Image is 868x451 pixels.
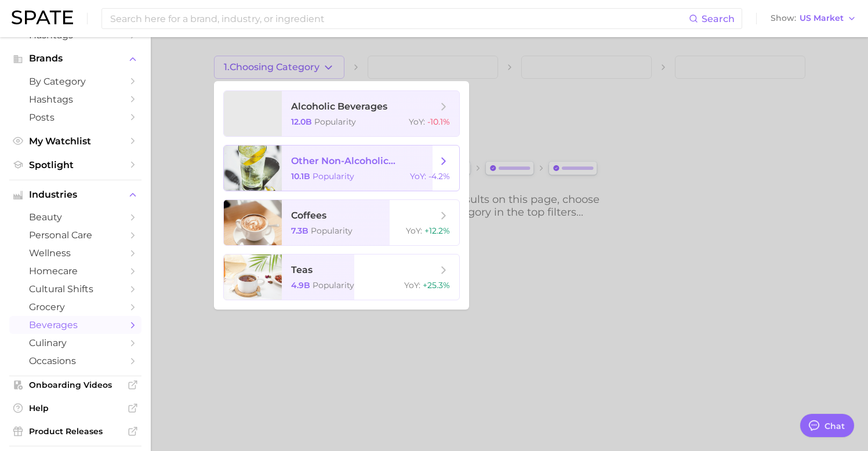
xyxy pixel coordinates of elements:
[9,262,141,280] a: homecare
[29,76,122,87] span: by Category
[9,108,141,126] a: Posts
[9,244,141,262] a: wellness
[9,352,141,370] a: occasions
[109,9,689,28] input: Search here for a brand, industry, or ingredient
[9,316,141,334] a: beverages
[291,280,310,290] span: 4.9b
[702,13,735,24] span: Search
[291,210,326,221] span: coffees
[423,280,450,290] span: +25.3%
[9,90,141,108] a: Hashtags
[29,301,122,312] span: grocery
[29,426,122,437] span: Product Releases
[800,15,844,21] span: US Market
[9,376,141,394] a: Onboarding Videos
[291,117,312,127] span: 12.0b
[214,81,469,310] ul: 1.Choosing Category
[291,171,310,181] span: 10.1b
[29,283,122,294] span: cultural shifts
[291,155,437,166] span: other non-alcoholic beverages
[29,355,122,366] span: occasions
[29,265,122,277] span: homecare
[29,136,122,147] span: My Watchlist
[9,226,141,244] a: personal care
[29,319,122,330] span: beverages
[29,94,122,105] span: Hashtags
[9,298,141,316] a: grocery
[29,337,122,348] span: culinary
[9,334,141,352] a: culinary
[29,159,122,170] span: Spotlight
[12,10,73,24] img: SPATE
[291,225,308,236] span: 7.3b
[29,403,122,413] span: Help
[9,208,141,226] a: beauty
[424,225,450,236] span: +12.2%
[29,380,122,390] span: Onboarding Videos
[427,117,450,127] span: -10.1%
[291,101,387,112] span: alcoholic beverages
[29,190,122,200] span: Industries
[29,248,122,259] span: wellness
[9,50,141,67] button: Brands
[410,171,426,181] span: YoY :
[313,171,354,181] span: Popularity
[9,186,141,203] button: Industries
[29,230,122,241] span: personal care
[771,15,796,21] span: Show
[314,117,356,127] span: Popularity
[291,264,313,275] span: teas
[29,212,122,223] span: beauty
[428,171,450,181] span: -4.2%
[29,112,122,123] span: Posts
[9,132,141,150] a: My Watchlist
[404,280,420,290] span: YoY :
[313,280,354,290] span: Popularity
[29,53,122,64] span: Brands
[311,225,353,236] span: Popularity
[409,117,425,127] span: YoY :
[9,423,141,440] a: Product Releases
[9,156,141,174] a: Spotlight
[9,72,141,90] a: by Category
[9,399,141,417] a: Help
[768,11,859,26] button: ShowUS Market
[406,225,422,236] span: YoY :
[9,280,141,298] a: cultural shifts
